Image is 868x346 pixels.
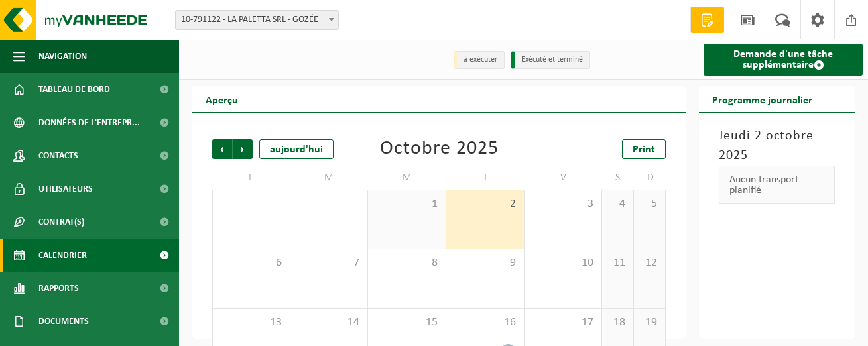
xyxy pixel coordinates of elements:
span: 5 [641,197,658,211]
td: V [525,166,603,190]
span: Données de l'entrepr... [38,106,140,139]
td: L [212,166,290,190]
span: Contrat(s) [38,205,84,239]
span: 8 [375,256,439,270]
span: 13 [219,316,283,330]
span: Documents [38,305,89,338]
span: Suivant [233,139,253,159]
span: 17 [531,316,595,330]
span: Calendrier [38,239,87,272]
span: Navigation [38,40,87,73]
span: Rapports [38,272,79,305]
span: Tableau de bord [38,73,110,106]
span: 3 [531,197,595,211]
iframe: chat widget [7,317,221,346]
span: 11 [609,256,627,270]
span: 1 [375,197,439,211]
span: 10-791122 - LA PALETTA SRL - GOZÉE [175,10,339,30]
li: Exécuté et terminé [511,51,590,69]
h2: Aperçu [192,86,251,112]
div: Aucun transport planifié [719,166,835,204]
div: Octobre 2025 [380,139,499,159]
span: 4 [609,197,627,211]
a: Print [622,139,666,159]
h2: Programme journalier [699,86,826,112]
span: Précédent [212,139,232,159]
span: 19 [641,316,658,330]
span: Print [633,144,655,155]
span: 7 [297,256,361,270]
a: Demande d'une tâche supplémentaire [704,44,863,76]
td: D [634,166,666,190]
span: 12 [641,256,658,270]
span: 9 [453,256,517,270]
span: 18 [609,316,627,330]
span: Utilisateurs [38,172,93,205]
td: J [446,166,525,190]
div: aujourd'hui [259,139,334,159]
span: 2 [453,197,517,211]
span: 10 [531,256,595,270]
span: 16 [453,316,517,330]
span: Contacts [38,139,78,172]
h3: Jeudi 2 octobre 2025 [719,126,835,166]
td: M [368,166,446,190]
td: M [290,166,369,190]
span: 14 [297,316,361,330]
span: 10-791122 - LA PALETTA SRL - GOZÉE [176,11,338,29]
td: S [602,166,634,190]
span: 15 [375,316,439,330]
span: 6 [219,256,283,270]
li: à exécuter [454,51,505,69]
